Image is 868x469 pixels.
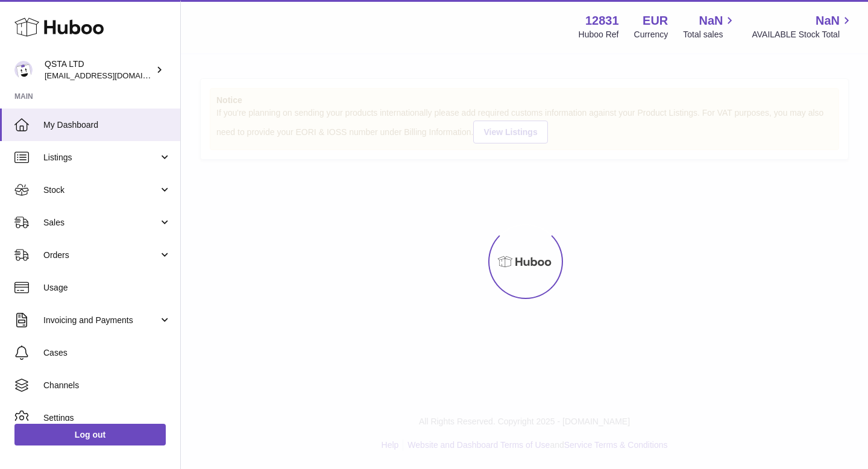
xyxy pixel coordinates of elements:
img: rodcp10@gmail.com [14,61,33,79]
span: Usage [43,282,171,294]
span: My Dashboard [43,119,171,131]
div: QSTA LTD [45,58,153,81]
span: Channels [43,380,171,391]
a: NaN AVAILABLE Stock Total [752,13,854,40]
span: Orders [43,250,159,261]
span: Total sales [683,29,737,40]
span: Settings [43,412,171,424]
div: Huboo Ref [579,29,619,40]
div: Currency [634,29,668,40]
a: Log out [14,424,166,445]
span: Cases [43,347,171,359]
a: NaN Total sales [683,13,737,40]
span: Sales [43,217,159,228]
strong: EUR [643,13,668,29]
span: [EMAIL_ADDRESS][DOMAIN_NAME] [45,71,177,80]
span: Stock [43,184,159,196]
span: Invoicing and Payments [43,315,159,326]
span: NaN [816,13,840,29]
span: AVAILABLE Stock Total [752,29,854,40]
span: Listings [43,152,159,163]
strong: 12831 [585,13,619,29]
span: NaN [699,13,723,29]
